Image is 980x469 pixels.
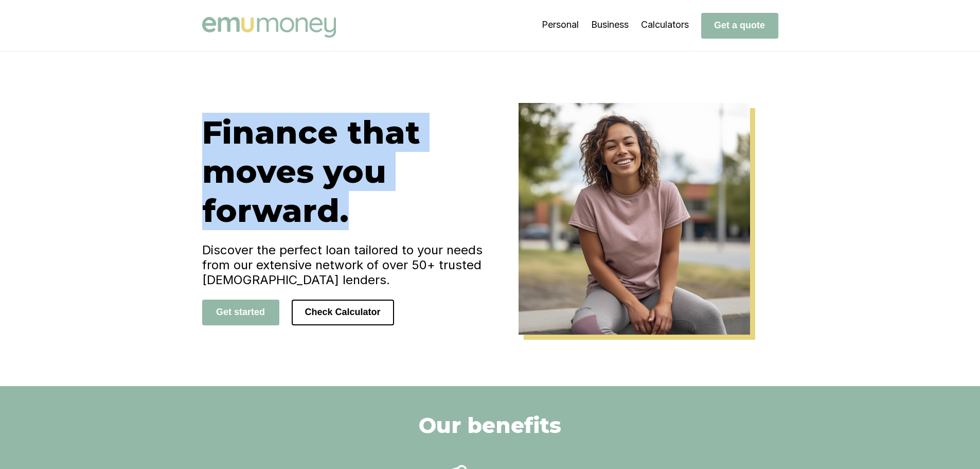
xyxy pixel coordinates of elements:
[292,306,394,317] a: Check Calculator
[292,300,394,325] button: Check Calculator
[202,113,490,230] h1: Finance that moves you forward.
[701,20,778,30] a: Get a quote
[419,412,561,439] h2: Our benefits
[202,306,279,317] a: Get started
[701,13,778,39] button: Get a quote
[202,300,279,325] button: Get started
[202,242,490,287] h4: Discover the perfect loan tailored to your needs from our extensive network of over 50+ trusted [...
[202,17,336,38] img: Emu Money logo
[519,103,750,335] img: Emu Money Home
